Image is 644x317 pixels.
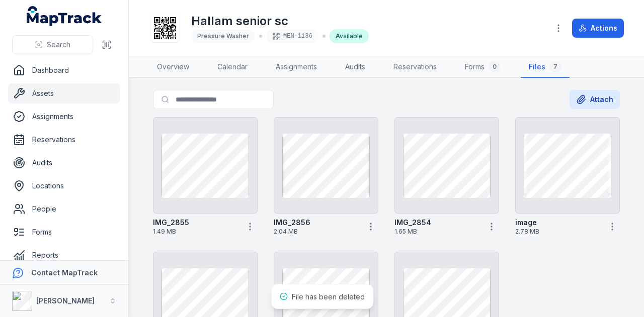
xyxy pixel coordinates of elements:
span: Pressure Washer [197,32,249,40]
button: Actions [572,19,624,38]
span: 1.65 MB [394,228,480,236]
strong: IMG_2854 [394,218,431,228]
a: Assignments [8,107,120,127]
strong: IMG_2855 [153,218,189,228]
div: 0 [489,61,501,73]
h1: Hallam senior sc [191,13,369,29]
span: 2.78 MB [515,228,601,236]
a: Assets [8,83,120,103]
button: Search [12,35,93,54]
div: Available [330,29,369,43]
a: MapTrack [27,6,102,26]
a: Audits [337,57,373,78]
a: Overview [149,57,197,78]
a: People [8,199,120,219]
div: MEN-1136 [266,29,318,43]
strong: image [515,218,537,228]
a: Forms [8,222,120,242]
strong: Contact MapTrack [31,268,98,277]
a: Calendar [209,57,256,78]
span: Search [47,40,70,50]
a: Forms0 [457,57,509,78]
span: 1.49 MB [153,228,238,236]
a: Locations [8,176,120,196]
div: 7 [549,61,561,73]
strong: IMG_2856 [274,218,310,228]
span: File has been deleted [292,292,365,301]
span: 2.04 MB [274,228,359,236]
a: Reservations [385,57,445,78]
strong: [PERSON_NAME] [36,296,95,305]
a: Audits [8,153,120,173]
a: Dashboard [8,60,120,80]
a: Assignments [268,57,325,78]
a: Reservations [8,130,120,150]
button: Attach [570,90,620,109]
a: Files7 [521,57,570,78]
a: Reports [8,245,120,265]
